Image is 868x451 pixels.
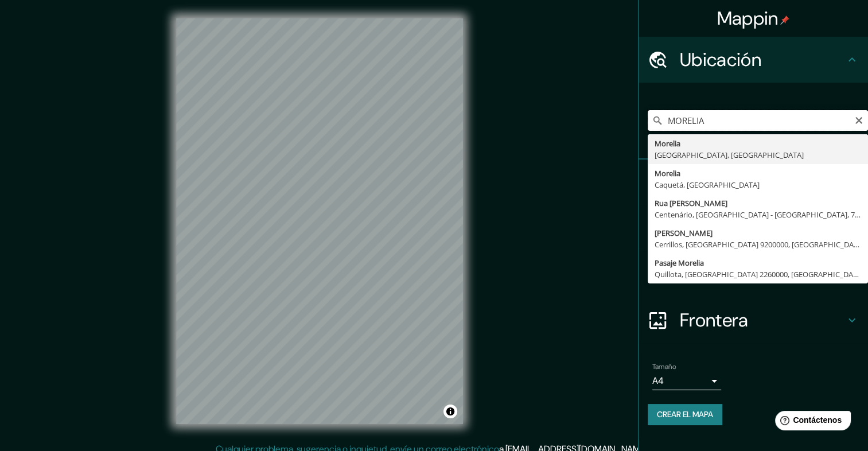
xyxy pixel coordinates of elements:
[655,257,861,269] div: Pasaje Morelia
[717,6,779,30] font: Mappin
[655,209,861,220] div: Centenário, [GEOGRAPHIC_DATA] - [GEOGRAPHIC_DATA], 79074-230, [GEOGRAPHIC_DATA]
[639,37,868,83] div: Ubicación
[648,110,868,131] input: Elige tu ciudad o área
[443,405,457,418] button: Alternar atribución
[655,239,861,250] div: Cerrillos, [GEOGRAPHIC_DATA] 9200000, [GEOGRAPHIC_DATA]
[854,114,863,125] button: Claro
[655,149,861,161] div: [GEOGRAPHIC_DATA], [GEOGRAPHIC_DATA]
[680,48,845,71] h4: Ubicación
[652,362,676,372] label: Tamaño
[655,197,861,209] div: Rua [PERSON_NAME]
[655,179,861,190] div: Caquetá, [GEOGRAPHIC_DATA]
[766,406,855,438] iframe: Help widget launcher
[176,18,463,424] canvas: Mapa
[639,205,868,251] div: Estilo
[680,263,845,286] h4: Diseño
[639,160,868,205] div: Pines
[657,407,713,422] font: Crear el mapa
[639,297,868,343] div: Frontera
[639,251,868,297] div: Diseño
[780,15,789,25] img: pin-icon.png
[680,309,845,332] h4: Frontera
[655,138,861,149] div: Morelia
[655,269,861,280] div: Quillota, [GEOGRAPHIC_DATA] 2260000, [GEOGRAPHIC_DATA]
[655,168,861,179] div: Morelia
[648,404,722,425] button: Crear el mapa
[652,372,721,390] div: A4
[655,227,861,239] div: [PERSON_NAME]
